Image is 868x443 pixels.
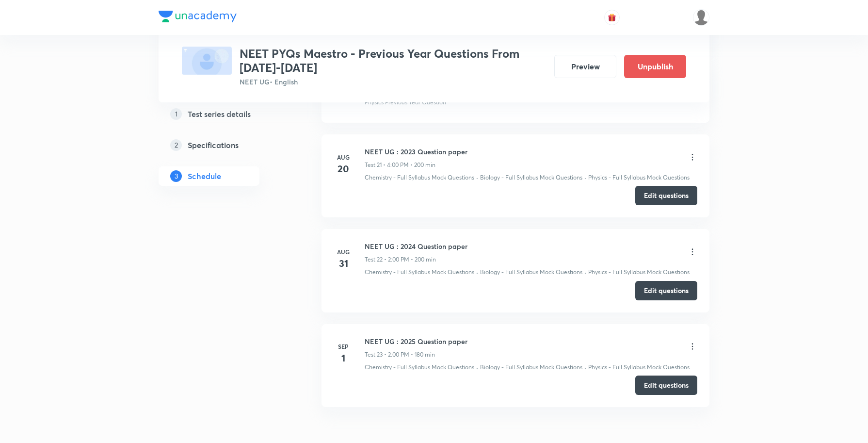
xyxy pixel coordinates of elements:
[584,363,586,372] div: ·
[365,173,474,182] p: Chemistry - Full Syllabus Mock Questions
[588,173,690,182] p: Physics - Full Syllabus Mock Questions
[588,268,690,277] p: Physics - Full Syllabus Mock Questions
[334,351,353,365] h4: 1
[365,241,467,251] h6: NEET UG : 2024 Question paper
[334,256,353,271] h4: 31
[170,170,182,182] p: 3
[334,247,353,256] h6: Aug
[365,161,435,169] p: Test 21 • 4:00 PM • 200 min
[584,173,586,182] div: ·
[365,336,467,346] h6: NEET UG : 2025 Question paper
[159,104,290,124] a: 1Test series details
[480,173,582,182] p: Biology - Full Syllabus Mock Questions
[608,13,616,22] img: avatar
[476,268,478,277] div: ·
[365,147,467,157] h6: NEET UG : 2023 Question paper
[159,135,290,155] a: 2Specifications
[476,173,478,182] div: ·
[604,10,620,25] button: avatar
[240,77,547,87] p: NEET UG • English
[365,350,435,359] p: Test 23 • 2:00 PM • 180 min
[480,268,582,277] p: Biology - Full Syllabus Mock Questions
[159,11,237,25] a: Company Logo
[188,139,239,151] h5: Specifications
[554,55,616,78] button: Preview
[182,47,232,75] img: fallback-thumbnail.png
[170,139,182,151] p: 2
[334,153,353,162] h6: Aug
[334,162,353,176] h4: 20
[635,376,697,395] button: Edit questions
[624,55,686,78] button: Unpublish
[584,268,586,277] div: ·
[334,342,353,351] h6: Sep
[240,47,547,75] h3: NEET PYQs Maestro - Previous Year Questions From [DATE]-[DATE]
[635,186,697,205] button: Edit questions
[159,11,237,22] img: Company Logo
[188,108,251,120] h5: Test series details
[476,363,478,372] div: ·
[365,255,436,264] p: Test 22 • 2:00 PM • 200 min
[365,98,446,107] p: Physics Previous Year Question
[635,281,697,300] button: Edit questions
[170,108,182,120] p: 1
[365,268,474,277] p: Chemistry - Full Syllabus Mock Questions
[693,9,709,26] img: Shahid ahmed
[365,363,474,372] p: Chemistry - Full Syllabus Mock Questions
[588,363,690,372] p: Physics - Full Syllabus Mock Questions
[188,170,221,182] h5: Schedule
[480,363,582,372] p: Biology - Full Syllabus Mock Questions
